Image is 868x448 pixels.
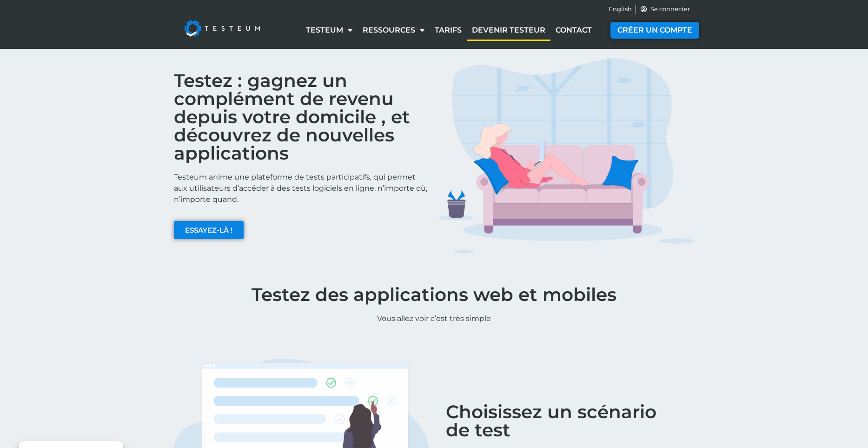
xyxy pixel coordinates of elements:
[446,403,672,439] h2: Choisissez un scénario de test
[550,20,597,41] a: Contact
[185,227,232,234] span: ESSAYEZ-LÀ !
[358,20,430,41] a: Ressources
[609,5,632,14] a: English
[439,58,695,254] img: TESTERS IMG 1
[648,5,690,14] span: Se connecter
[294,20,604,41] nav: Menu
[617,27,692,34] span: CRÉER UN COMPTE
[174,221,244,239] a: ESSAYEZ-LÀ !
[610,22,699,39] a: CRÉER UN COMPTE
[174,10,271,47] img: Testeum Logo - Application crowdtesting platform
[174,172,430,205] p: Testeum anime une plateforme de tests participatifs, qui permet aux utilisateurs d’accéder à des ...
[301,20,358,41] a: Testeum
[467,20,550,41] a: Devenir testeur
[169,286,699,304] h1: Testez des applications web et mobiles
[174,72,430,162] h2: Testez : gagnez un complément de revenu depuis votre domicile , et découvrez de nouvelles applica...
[169,313,699,324] p: Vous allez voir c’est très simple
[640,5,690,14] a: Se connecter
[430,20,467,41] a: Tarifs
